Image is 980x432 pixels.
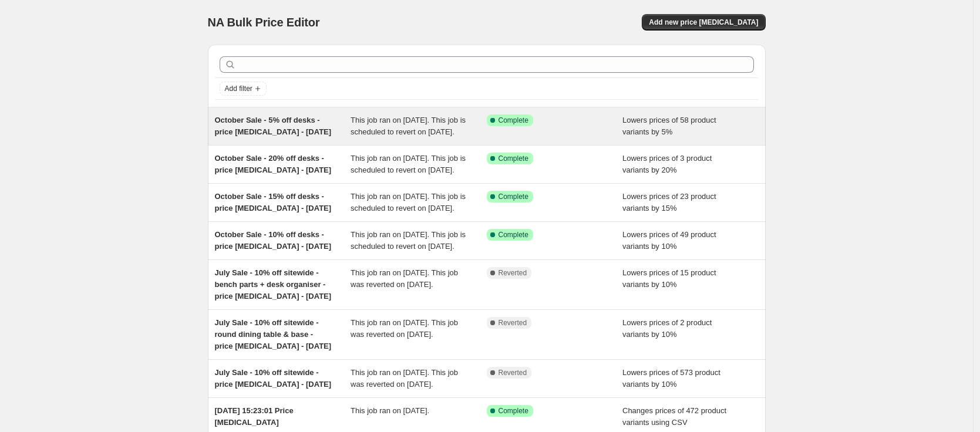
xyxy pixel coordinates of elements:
[622,192,716,212] span: Lowers prices of 23 product variants by 15%
[215,368,332,389] span: July Sale - 10% off sitewide - price [MEDICAL_DATA] - [DATE]
[649,18,758,27] span: Add new price [MEDICAL_DATA]
[351,406,429,415] span: This job ran on [DATE].
[622,368,720,389] span: Lowers prices of 573 product variants by 10%
[351,268,458,289] span: This job ran on [DATE]. This job was reverted on [DATE].
[215,192,332,212] span: October Sale - 15% off desks - price [MEDICAL_DATA] - [DATE]
[215,154,332,174] span: October Sale - 20% off desks - price [MEDICAL_DATA] - [DATE]
[215,268,332,301] span: July Sale - 10% off sitewide - bench parts + desk organiser - price [MEDICAL_DATA] - [DATE]
[351,368,458,389] span: This job ran on [DATE]. This job was reverted on [DATE].
[208,16,320,29] span: NA Bulk Price Editor
[499,230,528,239] span: Complete
[622,154,712,174] span: Lowers prices of 3 product variants by 20%
[622,406,726,427] span: Changes prices of 472 product variants using CSV
[215,318,332,350] span: July Sale - 10% off sitewide - round dining table & base - price [MEDICAL_DATA] - [DATE]
[499,154,528,163] span: Complete
[351,230,466,251] span: This job ran on [DATE]. This job is scheduled to revert on [DATE].
[622,318,712,339] span: Lowers prices of 2 product variants by 10%
[351,116,466,136] span: This job ran on [DATE]. This job is scheduled to revert on [DATE].
[622,230,716,251] span: Lowers prices of 49 product variants by 10%
[215,116,332,136] span: October Sale - 5% off desks - price [MEDICAL_DATA] - [DATE]
[499,192,528,201] span: Complete
[215,230,332,251] span: October Sale - 10% off desks - price [MEDICAL_DATA] - [DATE]
[622,268,716,289] span: Lowers prices of 15 product variants by 10%
[499,318,527,328] span: Reverted
[220,82,267,96] button: Add filter
[215,406,294,427] span: [DATE] 15:23:01 Price [MEDICAL_DATA]
[622,116,716,136] span: Lowers prices of 58 product variants by 5%
[351,154,466,174] span: This job ran on [DATE]. This job is scheduled to revert on [DATE].
[499,268,527,278] span: Reverted
[351,192,466,212] span: This job ran on [DATE]. This job is scheduled to revert on [DATE].
[499,406,528,416] span: Complete
[499,116,528,125] span: Complete
[499,368,527,377] span: Reverted
[351,318,458,339] span: This job ran on [DATE]. This job was reverted on [DATE].
[225,84,252,93] span: Add filter
[642,14,765,31] button: Add new price [MEDICAL_DATA]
